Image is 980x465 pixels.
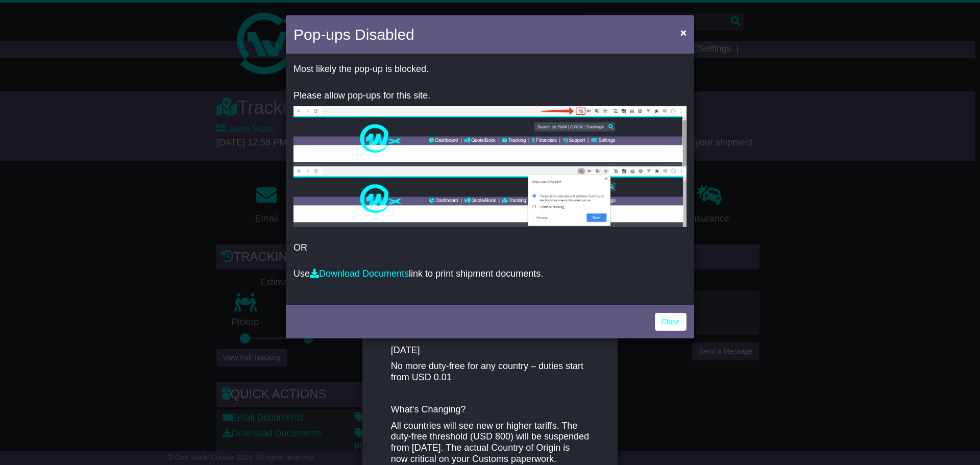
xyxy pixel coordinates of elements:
[655,313,687,331] a: Close
[293,166,687,227] img: allow-popup-2.png
[680,27,687,38] span: ×
[675,22,692,43] button: Close
[293,268,687,280] p: Use link to print shipment documents.
[293,23,414,46] h4: Pop-ups Disabled
[286,56,694,303] div: OR
[293,90,687,102] p: Please allow pop-ups for this site.
[310,268,409,279] a: Download Documents
[293,106,687,166] img: allow-popup-1.png
[293,64,687,75] p: Most likely the pop-up is blocked.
